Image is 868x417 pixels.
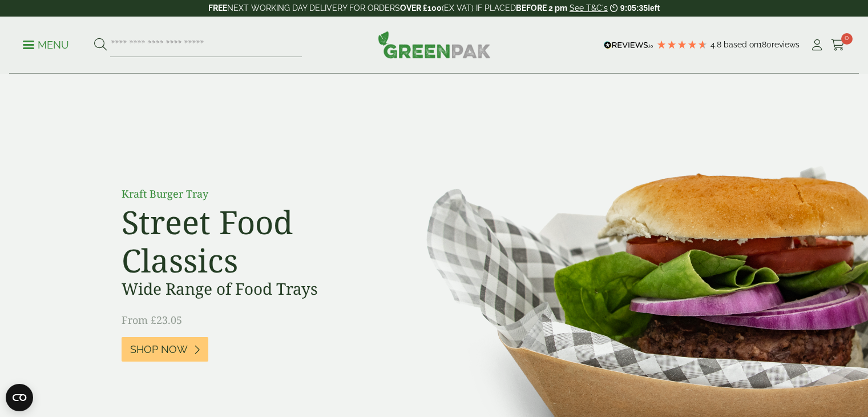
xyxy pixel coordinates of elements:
[620,3,648,13] span: 9:05:35
[724,40,758,49] span: Based on
[656,39,708,50] div: 4.78 Stars
[122,337,208,362] a: Shop Now
[841,33,853,45] span: 0
[122,186,378,202] p: Kraft Burger Tray
[831,37,845,54] a: 0
[6,384,33,411] button: Open CMP widget
[122,203,378,279] h2: Street Food Classics
[23,38,69,52] p: Menu
[122,313,182,327] span: From £23.05
[810,39,824,51] i: My Account
[23,38,69,50] a: Menu
[710,40,724,49] span: 4.8
[648,3,660,13] span: left
[772,40,800,49] span: reviews
[208,3,227,13] strong: FREE
[570,3,608,13] a: See T&C's
[130,343,188,356] span: Shop Now
[400,3,442,13] strong: OVER £100
[758,40,772,49] span: 180
[122,279,378,299] h3: Wide Range of Food Trays
[831,39,845,51] i: Cart
[378,31,491,58] img: GreenPak Supplies
[604,41,653,49] img: REVIEWS.io
[516,3,567,13] strong: BEFORE 2 pm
